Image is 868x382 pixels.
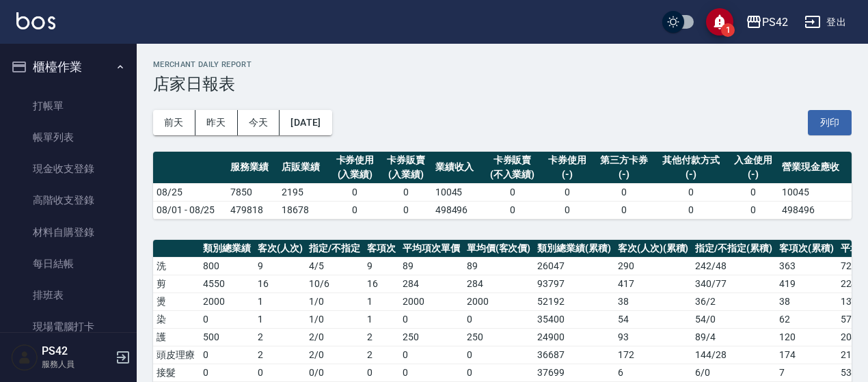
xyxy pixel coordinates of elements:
[254,346,306,364] td: 2
[306,275,364,292] td: 10 / 6
[534,275,614,292] td: 93797
[463,364,534,381] td: 0
[5,185,131,216] a: 高階收支登錄
[776,240,837,258] th: 客項次(累積)
[534,257,614,275] td: 26047
[463,346,534,364] td: 0
[200,292,254,310] td: 2000
[384,167,429,182] div: (入業績)
[254,310,306,328] td: 1
[364,328,399,346] td: 2
[463,310,534,328] td: 0
[5,153,131,185] a: 現金收支登錄
[808,110,852,135] button: 列印
[399,364,463,381] td: 0
[306,328,364,346] td: 2 / 0
[384,153,429,167] div: 卡券販賣
[200,257,254,275] td: 800
[153,110,195,135] button: 前天
[692,240,776,258] th: 指定/不指定(累積)
[399,257,463,275] td: 89
[399,292,463,310] td: 2000
[728,183,779,201] td: 0
[200,364,254,381] td: 0
[731,167,776,182] div: (-)
[280,110,331,135] button: [DATE]
[614,328,692,346] td: 93
[692,275,776,292] td: 340 / 77
[614,292,692,310] td: 38
[306,310,364,328] td: 1 / 0
[399,240,463,258] th: 平均項次單價
[432,152,483,184] th: 業績收入
[306,364,364,381] td: 0 / 0
[486,153,538,167] div: 卡券販賣
[364,310,399,328] td: 1
[364,275,399,292] td: 16
[364,346,399,364] td: 2
[432,201,483,219] td: 498496
[306,257,364,275] td: 4 / 5
[692,364,776,381] td: 6 / 0
[596,153,651,167] div: 第三方卡券
[692,292,776,310] td: 36 / 2
[306,240,364,258] th: 指定/不指定
[731,153,776,167] div: 入金使用
[658,167,724,182] div: (-)
[463,292,534,310] td: 2000
[692,328,776,346] td: 89 / 4
[463,275,534,292] td: 284
[593,201,655,219] td: 0
[721,23,735,37] span: 1
[463,328,534,346] td: 250
[153,183,227,201] td: 08/25
[596,167,651,182] div: (-)
[153,275,200,292] td: 剪
[153,152,852,219] table: a dense table
[153,201,227,219] td: 08/01 - 08/25
[534,364,614,381] td: 37699
[399,328,463,346] td: 250
[776,346,837,364] td: 174
[740,8,794,36] button: PS42
[195,110,238,135] button: 昨天
[364,292,399,310] td: 1
[200,328,254,346] td: 500
[614,257,692,275] td: 290
[776,275,837,292] td: 419
[153,292,200,310] td: 燙
[463,240,534,258] th: 單均價(客次價)
[542,183,593,201] td: 0
[278,201,329,219] td: 18678
[306,292,364,310] td: 1 / 0
[706,8,733,36] button: save
[200,275,254,292] td: 4550
[778,152,852,184] th: 營業現金應收
[153,346,200,364] td: 頭皮理療
[153,310,200,328] td: 染
[399,275,463,292] td: 284
[254,292,306,310] td: 1
[614,275,692,292] td: 417
[153,257,200,275] td: 洗
[776,257,837,275] td: 363
[254,240,306,258] th: 客次(人次)
[399,310,463,328] td: 0
[776,328,837,346] td: 120
[5,217,131,248] a: 材料自購登錄
[486,167,538,182] div: (不入業績)
[534,346,614,364] td: 36687
[5,122,131,153] a: 帳單列表
[692,346,776,364] td: 144 / 28
[364,257,399,275] td: 9
[306,346,364,364] td: 2 / 0
[728,201,779,219] td: 0
[5,279,131,311] a: 排班表
[227,183,278,201] td: 7850
[534,292,614,310] td: 52192
[545,167,590,182] div: (-)
[778,183,852,201] td: 10045
[776,310,837,328] td: 62
[399,346,463,364] td: 0
[364,364,399,381] td: 0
